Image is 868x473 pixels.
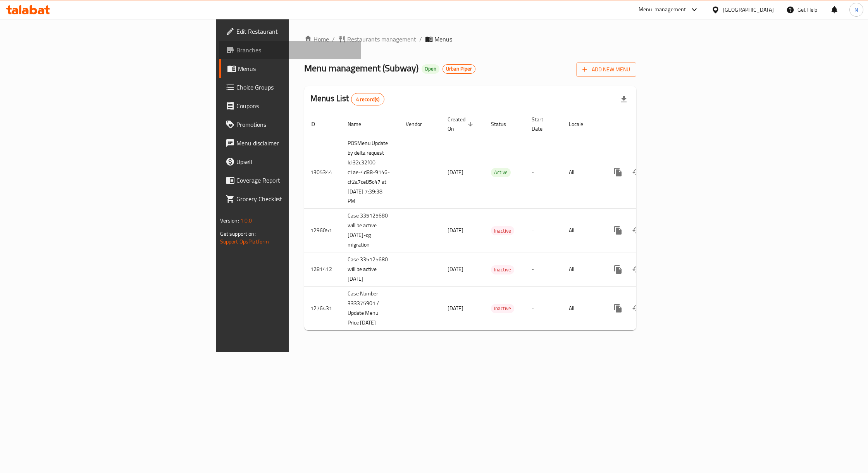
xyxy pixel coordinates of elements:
[236,138,355,148] span: Menu disclaimer
[627,221,646,240] button: Change Status
[220,236,269,247] a: Support.OpsPlatform
[609,221,627,240] button: more
[491,168,511,177] div: Active
[609,163,627,181] button: more
[448,115,475,133] span: Created On
[219,190,361,208] a: Grocery Checklist
[563,209,603,252] td: All
[419,35,422,44] li: /
[341,287,400,330] td: Case Number 333375901 / Update Menu Price [DATE]
[491,265,514,274] span: Inactive
[236,176,355,185] span: Coverage Report
[723,5,774,14] div: [GEOGRAPHIC_DATA]
[219,152,361,171] a: Upsell
[347,35,416,44] span: Restaurants management
[491,304,514,313] span: Inactive
[236,101,355,110] span: Coupons
[615,90,633,109] div: Export file
[448,264,463,274] span: [DATE]
[351,96,384,103] span: 4 record(s)
[219,78,361,97] a: Choice Groups
[341,136,400,209] td: POSMenu Update by delta request Id:32c32f00-c1ae-4d88-9146-cf2a7ce85c47 at [DATE] 7:39:38 PM
[491,226,514,235] span: Inactive
[236,45,355,55] span: Branches
[351,93,385,105] div: Total records count
[304,35,636,44] nav: breadcrumb
[448,303,463,313] span: [DATE]
[406,119,432,129] span: Vendor
[563,136,603,209] td: All
[569,119,593,129] span: Locale
[854,5,858,14] span: N
[448,167,463,177] span: [DATE]
[236,27,355,36] span: Edit Restaurant
[525,136,563,209] td: -
[525,252,563,287] td: -
[422,66,439,72] span: Open
[563,287,603,330] td: All
[219,41,361,59] a: Branches
[563,252,603,287] td: All
[639,5,686,14] div: Menu-management
[238,64,355,73] span: Menus
[491,304,514,313] div: Inactive
[491,168,511,177] span: Active
[240,216,252,226] span: 1.0.0
[310,93,384,105] h2: Menus List
[219,59,361,78] a: Menus
[219,22,361,41] a: Edit Restaurant
[491,119,516,129] span: Status
[525,287,563,330] td: -
[603,112,689,136] th: Actions
[609,260,627,279] button: more
[609,299,627,318] button: more
[236,157,355,166] span: Upsell
[304,112,689,331] table: enhanced table
[532,115,553,133] span: Start Date
[310,119,325,129] span: ID
[434,35,452,44] span: Menus
[525,209,563,252] td: -
[443,66,475,72] span: Urban Piper
[236,194,355,204] span: Grocery Checklist
[219,115,361,134] a: Promotions
[341,209,400,252] td: Case 335125680 will be active [DATE]-cg migration
[422,64,439,74] div: Open
[341,252,400,287] td: Case 335125680 will be active [DATE]
[220,216,239,226] span: Version:
[220,229,256,239] span: Get support on:
[448,225,463,235] span: [DATE]
[219,171,361,190] a: Coverage Report
[582,65,630,74] span: Add New Menu
[236,120,355,129] span: Promotions
[236,83,355,92] span: Choice Groups
[627,299,646,318] button: Change Status
[338,35,416,44] a: Restaurants management
[348,119,371,129] span: Name
[219,97,361,115] a: Coupons
[576,62,636,77] button: Add New Menu
[627,260,646,279] button: Change Status
[627,163,646,181] button: Change Status
[304,59,418,77] span: Menu management ( Subway )
[219,134,361,152] a: Menu disclaimer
